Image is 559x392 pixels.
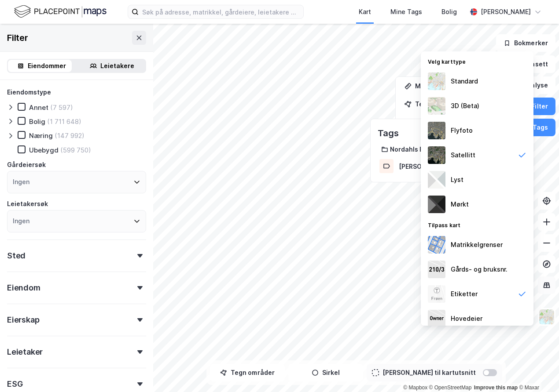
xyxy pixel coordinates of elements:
div: [PERSON_NAME] til kartutsnitt [382,367,476,378]
div: Filter [7,31,28,45]
button: Tegn områder [210,364,285,381]
img: Z [428,285,445,303]
div: [PERSON_NAME] Gate 5 ( 1 ) [399,163,482,170]
a: Mapbox [403,385,427,391]
img: majorOwner.b5e170eddb5c04bfeeff.jpeg [428,310,445,327]
div: ESG [7,379,22,389]
div: Tilpass kart [421,217,533,232]
div: 3D (Beta) [451,101,479,111]
a: Improve this map [474,385,518,391]
div: Næring [29,131,53,140]
div: Etiketter [451,289,478,299]
div: Eiendomstype [7,87,51,98]
button: Bokmerker [496,34,555,52]
div: Lyst [451,174,463,185]
div: Flyfoto [451,125,473,136]
iframe: Chat Widget [515,350,559,392]
div: Leietakersøk [7,199,48,209]
div: Gårds- og bruksnr. [451,264,508,275]
div: Tegn område [415,100,492,108]
button: Sirkel [288,364,363,381]
button: Tags [515,119,555,136]
div: (147 992) [55,131,85,140]
div: (7 597) [50,103,73,112]
div: Bolig [441,7,457,17]
div: Kart [359,7,371,17]
div: Mine Tags [390,7,422,17]
div: [PERSON_NAME] [481,7,531,17]
img: Z [428,122,445,139]
a: OpenStreetMap [429,385,472,391]
img: nCdM7BzjoCAAAAAElFTkSuQmCC [428,196,445,213]
div: Gårdeiersøk [7,160,46,170]
div: Sted [7,250,26,261]
div: Ubebygd [29,146,59,154]
div: Leietaker [7,347,43,357]
div: Tegn sirkel [415,118,492,126]
div: Eierskap [7,315,39,325]
img: luj3wr1y2y3+OchiMxRmMxRlscgabnMEmZ7DJGWxyBpucwSZnsMkZbHIGm5zBJmewyRlscgabnMEmZ7DJGWxyBpucwSZnsMkZ... [428,171,445,189]
div: Eiendommer [28,61,66,71]
div: Eiendom [7,283,40,293]
img: logo.f888ab2527a4732fd821a326f86c7f29.svg [14,4,107,19]
div: Mål avstand [415,82,492,90]
div: Ingen [13,216,29,226]
input: Søk på adresse, matrikkel, gårdeiere, leietakere eller personer [139,5,303,18]
div: Tags [378,126,399,140]
img: Z [428,97,445,115]
img: cadastreBorders.cfe08de4b5ddd52a10de.jpeg [428,236,445,254]
button: Filter [513,98,555,115]
div: Ingen [13,177,29,187]
div: Annet [29,103,48,112]
div: Matrikkelgrenser [451,240,503,250]
img: cadastreKeys.547ab17ec502f5a4ef2b.jpeg [428,261,445,278]
div: Leietakere [100,61,134,71]
img: Z [428,73,445,90]
div: Satellitt [451,150,475,160]
div: (599 750) [60,146,91,154]
div: Hovedeier [451,313,482,324]
img: 9k= [428,146,445,164]
div: Nordahls Bruns Gate 50 AS [390,145,474,153]
div: Kontrollprogram for chat [515,350,559,392]
div: (1 711 648) [47,117,81,126]
div: Velg karttype [421,53,533,69]
div: Standard [451,76,478,87]
div: Bolig [29,117,45,126]
img: Z [538,309,555,325]
div: Mørkt [451,199,469,210]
